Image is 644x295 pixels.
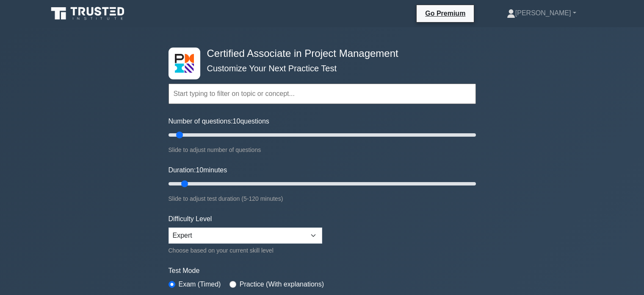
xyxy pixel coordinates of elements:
input: Start typing to filter on topic or concept... [169,84,476,104]
label: Practice (With explanations) [240,279,324,289]
label: Test Mode [169,266,476,276]
label: Duration: minutes [169,165,227,175]
div: Choose based on your current skill level [169,245,322,256]
div: Slide to adjust number of questions [169,145,476,155]
h4: Certified Associate in Project Management [204,48,434,60]
a: [PERSON_NAME] [486,5,597,22]
label: Exam (Timed) [179,279,221,289]
label: Number of questions: questions [169,116,269,126]
span: 10 [233,118,240,125]
span: 10 [196,166,203,174]
a: Go Premium [420,8,470,19]
label: Difficulty Level [169,214,212,224]
div: Slide to adjust test duration (5-120 minutes) [169,194,476,204]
